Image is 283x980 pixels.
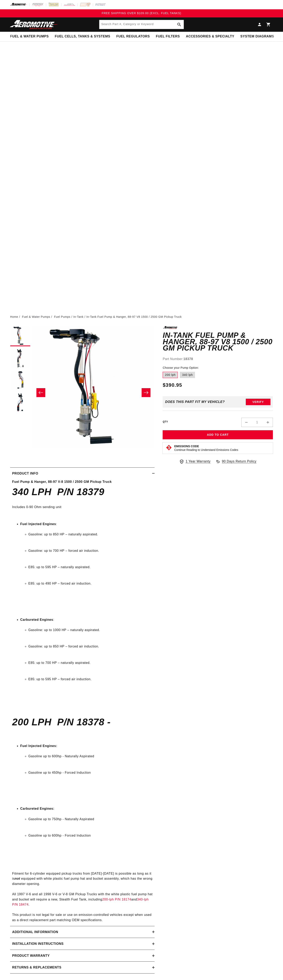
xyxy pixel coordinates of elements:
a: Fuel & Water Pumps [22,315,50,319]
label: 340 lph [180,372,195,378]
strong: Fuel Pump & Hanger, 88-97 V-8 1500 / 2500 GM Pickup Truck [12,480,112,483]
a: 90 Days Return Policy [215,459,257,468]
strong: Carbureted Engines: [20,807,54,810]
span: Fuel Regulators [116,34,150,39]
img: Aeromotive [9,20,59,29]
button: Load image 2 in gallery view [10,348,30,369]
summary: Installation Instructions [10,938,155,950]
button: Emissions CodeContinue Reading to Understand Emissions Codes [174,444,238,452]
h4: 200 LPH P/N 18378 - [12,718,153,726]
summary: Fuel Cells, Tanks & Systems [52,32,113,41]
li: Gasoline: up to 850 HP – naturally aspirated. [28,532,153,537]
a: Fuel Pumps [54,315,70,319]
button: Load image 1 in gallery view [10,326,30,346]
strong: Fuel Injected Engines: [20,744,57,748]
strong: Emissions Code [174,445,199,448]
h2: Returns & replacements [12,965,61,970]
strong: Carbureted Engines [20,618,53,621]
img: Emissions code [166,444,172,451]
li: Gasoline: up to 700 HP – forced air induction. [28,548,153,553]
summary: Product Info [10,468,155,479]
button: Slide left [36,388,45,397]
summary: Fuel & Water Pumps [7,32,52,41]
span: 90 Days Return Policy [222,459,257,468]
legend: Choose your Pump Option: [163,366,199,370]
label: 200 lph [163,372,178,378]
div: Part Number: [163,356,273,362]
strong: not [15,877,20,880]
p: Continue Reading to Understand Emissions Codes [174,448,238,452]
button: Verify [246,399,270,405]
li: : [20,521,153,603]
li: In-Tank Fuel Pump & Hanger, 88-97 V8 1500 / 2500 GM Pickup Truck [86,315,182,319]
h2: Additional information [12,929,58,935]
h4: 340 LPH P/N 18379 [12,488,153,496]
media-gallery: Gallery Viewer [10,326,155,459]
li: Gasoline: up to 1000 HP – naturally aspirated. [28,627,153,633]
li: : [20,617,153,698]
button: Search Part #, Category or Keyword [175,20,184,29]
summary: Fuel Regulators [113,32,153,41]
span: Fuel Cells, Tanks & Systems [55,34,110,39]
span: System Diagrams [240,34,274,39]
span: Fuel & Water Pumps [10,34,49,39]
li: E85: up to 595 HP – forced air induction. [28,677,153,682]
p: Includes 0-90 Ohm sending unit [12,499,153,510]
label: QTY [163,420,168,424]
li: Gasoline up to 450hp - Forced Induction [28,770,153,775]
input: Search Part #, Category or Keyword [99,20,184,29]
span: $390.95 [163,381,182,389]
summary: Product warranty [10,950,155,962]
nav: breadcrumbs [10,315,273,319]
span: Accessories & Specialty [186,34,234,39]
span: FREE SHIPPING OVER $109.00 (EXCL. FUEL TANKS) [102,12,181,15]
button: Add to Cart [163,430,273,439]
summary: Returns & replacements [10,962,155,973]
li: Gasoline up to 600hp - Forced Induction [28,833,153,838]
h2: Product Info [12,471,38,476]
li: In-Tank [73,315,86,319]
summary: Additional information [10,926,155,938]
summary: System Diagrams [237,32,277,41]
li: Gasoline up to 600hp - Naturally Aspirated [28,754,153,759]
strong: Fuel Injected Engines [20,522,56,526]
p: Fitment for 6-cylinder equipped pickup trucks from [DATE]-[DATE] is possible as long as it is equ... [12,861,153,923]
button: Slide right [142,388,151,397]
li: E85: up to 595 HP – naturally aspirated. [28,565,153,570]
li: E85: up to 490 HP – forced air induction. [28,581,153,586]
h1: In-Tank Fuel Pump & Hanger, 88-97 V8 1500 / 2500 GM Pickup Truck [163,332,273,351]
h2: Product warranty [12,953,50,958]
a: 200-lph P/N 18174 [102,898,131,901]
div: Does This part fit My vehicle? [165,400,225,404]
li: E85: up to 700 HP – naturally aspirated. [28,660,153,665]
a: Home [10,315,18,319]
span: Fuel Filters [156,34,180,39]
li: Gasoline: up to 850 HP – forced air induction. [28,644,153,649]
button: Load image 4 in gallery view [10,393,30,413]
a: 1 Year Warranty [179,459,211,464]
strong: 18378 [183,357,193,361]
h2: Installation Instructions [12,941,64,946]
summary: Accessories & Specialty [183,32,237,41]
span: 1 Year Warranty [186,459,211,464]
button: Load image 3 in gallery view [10,371,30,391]
li: Gasoline up to 750hp - Naturally Aspirated [28,817,153,822]
summary: Fuel Filters [153,32,183,41]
